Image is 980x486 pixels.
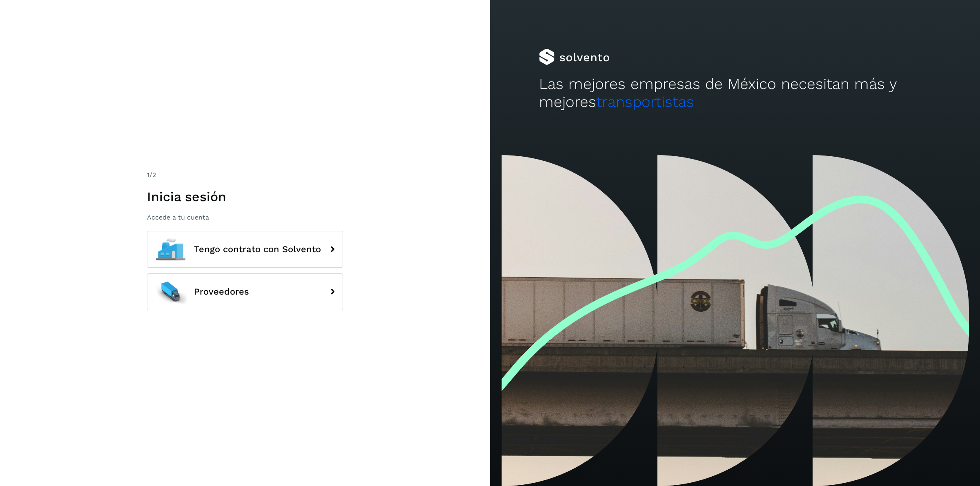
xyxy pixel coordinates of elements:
[147,273,343,310] button: Proveedores
[596,93,694,111] span: transportistas
[539,75,931,111] h2: Las mejores empresas de México necesitan más y mejores
[147,213,343,221] p: Accede a tu cuenta
[147,231,343,268] button: Tengo contrato con Solvento
[147,189,343,204] h1: Inicia sesión
[147,170,343,180] div: /2
[194,287,249,297] span: Proveedores
[147,171,149,179] span: 1
[194,244,321,254] span: Tengo contrato con Solvento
